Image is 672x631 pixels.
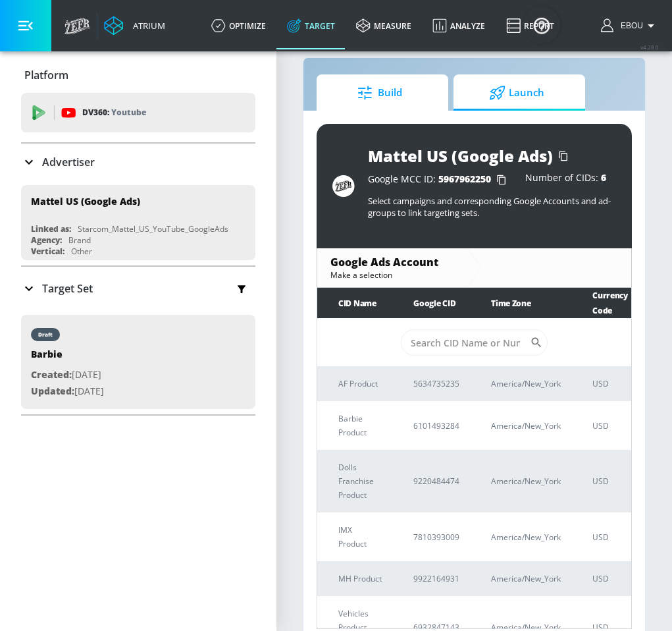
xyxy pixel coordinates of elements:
a: Report [496,2,565,49]
p: Advertiser [42,155,95,169]
div: DV360: Youtube [21,93,255,132]
a: Analyze [422,2,496,49]
div: draft [38,331,53,338]
p: [DATE] [31,367,104,383]
div: Mattel US (Google Ads) [368,145,553,167]
p: USD [592,530,621,544]
span: v 4.28.0 [640,43,659,51]
span: Updated: [31,385,74,397]
button: Open Resource Center [523,7,560,43]
p: 5634735235 [413,377,459,391]
p: 9922164931 [413,572,459,586]
p: America/New_York [491,377,561,391]
button: Ebou [601,18,659,34]
p: DV360: [82,105,146,120]
input: Search CID Name or Number [401,329,530,356]
p: America/New_York [491,419,561,433]
div: Mattel US (Google Ads)Linked as:Starcom_Mattel_US_YouTube_GoogleAdsAgency:BrandVertical:Other [21,185,255,260]
div: Mattel US (Google Ads) [31,195,140,207]
span: 5967962250 [438,173,491,185]
p: IMX Product [338,523,382,551]
p: Select campaigns and corresponding Google Accounts and ad-groups to link targeting sets. [368,195,616,219]
div: Barbie [31,348,104,367]
span: Build [330,77,430,109]
p: Target Set [42,281,93,296]
div: Other [71,246,92,257]
div: Google MCC ID: [368,173,512,186]
p: 9220484474 [413,474,459,488]
div: Advertiser [21,144,255,180]
th: Currency Code [571,288,631,319]
div: Number of CIDs: [525,173,606,186]
div: draftBarbieCreated:[DATE]Updated:[DATE] [21,315,255,409]
p: USD [592,419,621,433]
p: America/New_York [491,530,561,544]
div: Atrium [128,20,165,32]
div: Vertical: [31,246,65,257]
p: America/New_York [491,572,561,586]
div: Linked as: [31,223,71,234]
th: Google CID [392,288,470,319]
a: optimize [201,2,276,49]
div: Agency: [31,234,62,246]
div: Brand [68,234,91,246]
div: Starcom_Mattel_US_YouTube_GoogleAds [78,223,228,234]
p: [DATE] [31,383,104,400]
p: AF Product [338,377,382,391]
p: Platform [24,68,68,82]
p: Barbie Product [338,412,382,439]
a: Atrium [104,16,165,36]
div: Target Set [21,267,255,310]
a: measure [346,2,422,49]
p: Youtube [111,105,146,119]
div: Google Ads AccountMake a selection [317,248,468,287]
p: USD [592,572,621,586]
th: CID Name [317,288,392,319]
a: Target [276,2,346,49]
div: Google Ads Account [330,255,455,269]
p: Dolls Franchise Product [338,460,382,502]
p: America/New_York [491,474,561,488]
p: USD [592,377,621,391]
p: USD [592,474,621,488]
p: 7810393009 [413,530,459,544]
div: Make a selection [330,269,455,281]
p: 6101493284 [413,419,459,433]
p: MH Product [338,572,382,586]
span: Launch [467,77,567,109]
span: 6 [601,171,606,184]
div: Search CID Name or Number [401,329,548,356]
div: Platform [21,57,255,94]
span: Created: [31,368,72,381]
span: Ebou [615,21,643,30]
th: Time Zone [470,288,571,319]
